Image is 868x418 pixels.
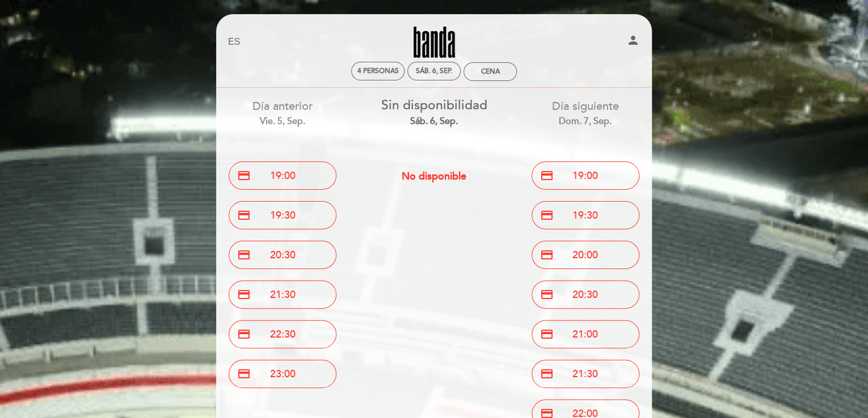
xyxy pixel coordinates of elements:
button: credit_card 21:30 [229,280,336,309]
span: credit_card [540,367,554,381]
span: credit_card [540,248,554,262]
span: credit_card [237,248,251,262]
div: sáb. 6, sep. [367,115,502,128]
button: credit_card 19:00 [532,161,639,190]
div: sáb. 6, sep. [416,67,452,75]
span: credit_card [237,327,251,341]
button: credit_card 19:30 [532,201,639,229]
button: credit_card 21:30 [532,360,639,388]
span: credit_card [540,288,554,301]
div: Día siguiente [518,99,652,127]
span: credit_card [237,208,251,222]
a: Banda [363,27,505,58]
span: credit_card [540,169,554,182]
button: credit_card 22:30 [229,320,336,348]
span: credit_card [237,288,251,301]
button: credit_card 20:30 [532,280,639,309]
span: credit_card [540,327,554,341]
div: Cena [481,67,500,76]
div: vie. 5, sep. [216,115,350,128]
span: credit_card [237,367,251,381]
div: Día anterior [216,99,350,127]
button: credit_card 19:30 [229,201,336,229]
button: person [626,33,640,51]
span: credit_card [540,208,554,222]
button: credit_card 20:00 [532,241,639,269]
button: No disponible [380,162,488,190]
span: No disponible [402,170,466,182]
i: person [626,33,640,47]
span: 4 personas [357,67,399,75]
span: credit_card [237,169,251,182]
button: credit_card 23:00 [229,360,336,388]
button: credit_card 20:30 [229,241,336,269]
span: Sin disponibilidad [381,97,487,113]
button: credit_card 21:00 [532,320,639,348]
div: dom. 7, sep. [518,115,652,128]
button: credit_card 19:00 [229,161,336,190]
